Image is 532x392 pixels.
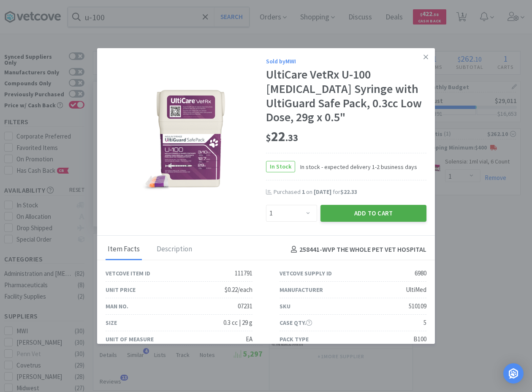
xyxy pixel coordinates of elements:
div: Item Facts [106,239,142,260]
span: 1 [302,188,305,196]
div: Unit Price [106,285,136,294]
h4: 258441 - WVP THE WHOLE PET VET HOSPITAL [288,244,426,255]
span: $ [266,132,271,144]
span: [DATE] [314,188,331,196]
div: 510109 [409,301,426,311]
div: Description [155,239,194,260]
img: 8ac2e0542c4f451193ba73a2bfd45b0c_6980.png [139,84,232,194]
span: . 33 [285,132,298,144]
span: In Stock [266,161,295,172]
div: Pack Type [280,335,309,344]
div: 5 [423,318,426,328]
span: In stock - expected delivery 1-2 business days [295,162,417,171]
div: Vetcove Item ID [106,269,150,278]
div: Manufacturer [280,285,323,294]
div: Purchased on for [274,188,426,196]
div: B100 [413,334,426,344]
div: $0.22/each [225,285,252,295]
div: Open Intercom Messenger [503,363,524,384]
div: 07231 [238,301,252,311]
button: Add to Cart [320,205,426,222]
div: 6980 [415,268,426,278]
div: 0.3 cc | 29 g [223,318,252,328]
div: Man No. [106,302,128,311]
div: Sold by MWI [266,57,426,66]
div: Size [106,318,117,327]
span: 22 [266,128,298,145]
div: EA [246,334,252,344]
div: UltiMed [406,285,426,295]
div: Unit of Measure [106,335,154,344]
div: Case Qty. [280,318,312,327]
span: $22.33 [340,188,357,196]
div: Vetcove Supply ID [280,269,332,278]
div: SKU [280,302,290,311]
div: UltiCare VetRx U-100 [MEDICAL_DATA] Syringe with UltiGuard Safe Pack, 0.3cc Low Dose, 29g x 0.5" [266,68,426,124]
div: 111791 [235,268,252,278]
